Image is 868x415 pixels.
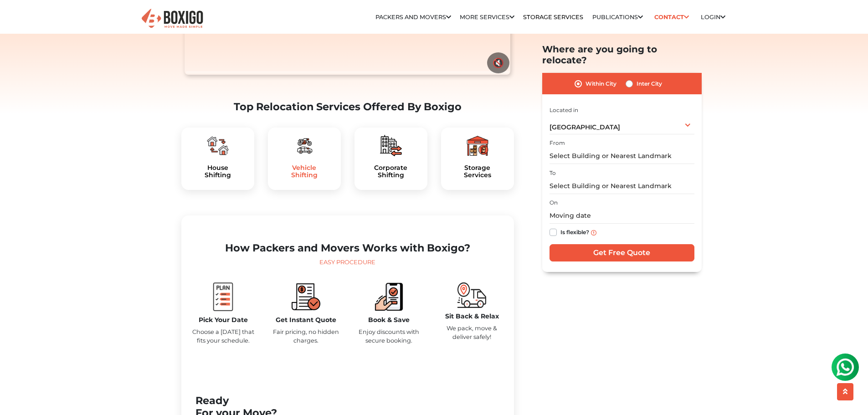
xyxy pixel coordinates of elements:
h5: Sit Back & Relax [437,313,507,320]
input: Select Building or Nearest Landmark [550,149,694,164]
img: boxigo_packers_and_movers_plan [209,282,237,311]
a: CorporateShifting [362,164,420,179]
a: HouseShifting [189,164,247,179]
h5: Book & Save [354,316,424,324]
button: scroll up [837,383,853,400]
a: VehicleShifting [275,164,334,179]
img: boxigo_packers_and_movers_compare [292,282,320,311]
img: whatsapp-icon.svg [9,9,27,27]
input: Get Free Quote [550,245,694,262]
span: [GEOGRAPHIC_DATA] [550,123,620,132]
h5: House Shifting [189,164,247,179]
h5: Storage Services [448,164,507,179]
img: boxigo_packers_and_movers_book [375,282,403,311]
h5: Vehicle Shifting [275,164,334,179]
img: boxigo_packers_and_movers_move [457,282,486,307]
input: Moving date [550,208,694,224]
h2: Top Relocation Services Offered By Boxigo [181,101,514,113]
input: Select Building or Nearest Landmark [550,178,694,194]
label: On [550,199,558,207]
img: boxigo_packers_and_movers_plan [207,135,229,157]
h2: Where are you going to relocate? [542,44,702,66]
p: Fair pricing, no hidden charges. [272,328,341,345]
a: StorageServices [448,164,507,179]
a: Login [701,14,725,20]
img: boxigo_packers_and_movers_plan [293,135,315,157]
a: Publications [592,14,643,20]
button: 🔇 [487,52,509,73]
p: We pack, move & deliver safely! [437,324,507,341]
label: From [550,139,565,148]
h5: Corporate Shifting [362,164,420,179]
div: Easy Procedure [189,258,507,267]
label: Located in [550,106,578,114]
h2: How Packers and Movers Works with Boxigo? [189,242,507,254]
p: Enjoy discounts with secure booking. [354,328,424,345]
a: Packers and Movers [375,14,451,20]
label: Is flexible? [560,227,589,237]
p: Choose a [DATE] that fits your schedule. [189,328,258,345]
img: boxigo_packers_and_movers_plan [467,135,488,157]
label: To [550,169,556,177]
img: Boxigo [140,8,204,30]
h5: Get Instant Quote [272,316,341,324]
a: Contact [652,10,692,24]
label: Inter City [637,78,662,89]
img: info [591,230,596,236]
a: Storage Services [523,14,583,20]
img: boxigo_packers_and_movers_plan [380,135,402,157]
h5: Pick Your Date [189,316,258,324]
label: Within City [586,78,616,89]
a: More services [460,14,514,20]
